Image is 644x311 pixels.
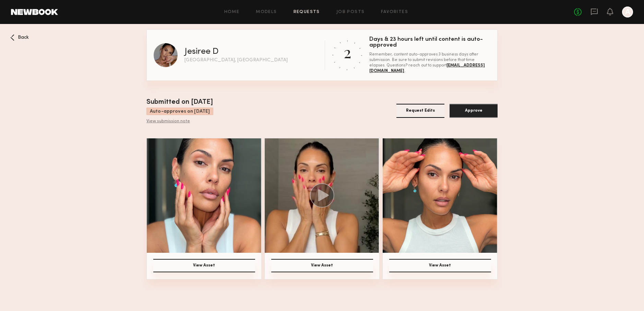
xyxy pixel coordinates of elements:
[147,138,261,253] img: Asset
[294,10,320,14] a: Requests
[369,52,490,74] div: Remember, content auto-approves 3 business days after submission. Be sure to submit revisions bef...
[153,259,255,272] button: View Asset
[383,138,497,253] img: Asset
[344,41,351,62] div: 2
[336,10,365,14] a: Job Posts
[265,138,379,253] img: Asset
[18,35,29,40] span: Back
[184,48,218,56] div: Jesiree D
[396,104,444,118] button: Request Edits
[146,108,213,115] div: Auto-approves on [DATE]
[389,259,491,272] button: View Asset
[369,37,490,48] div: Days & 23 hours left until content is auto-approved
[184,58,288,63] div: [GEOGRAPHIC_DATA], [GEOGRAPHIC_DATA]
[256,10,277,14] a: Models
[224,10,240,14] a: Home
[146,97,213,108] div: Submitted on [DATE]
[146,119,213,124] div: View submission note
[381,10,408,14] a: Favorites
[450,104,498,118] button: Approve
[622,7,633,17] a: A
[271,259,373,272] button: View Asset
[154,43,178,67] img: Jesiree D profile picture.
